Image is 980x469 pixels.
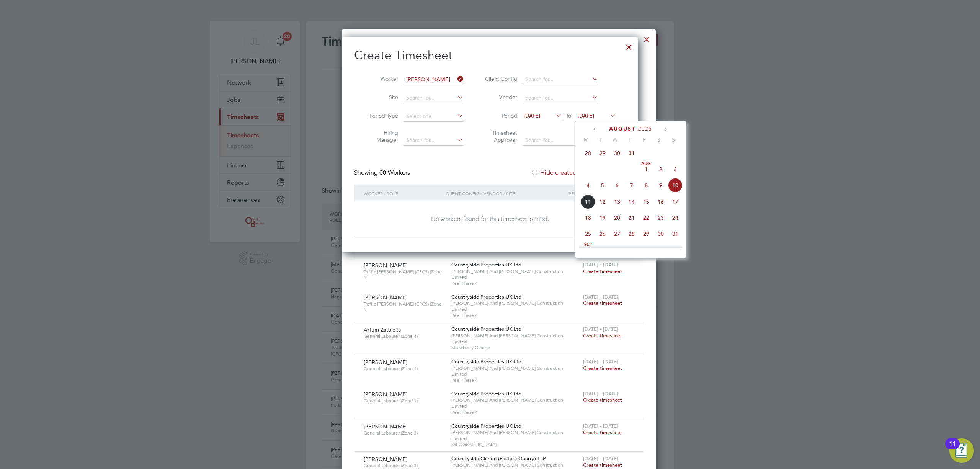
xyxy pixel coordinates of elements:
[379,169,410,176] span: 00 Workers
[403,135,464,146] input: Search for...
[638,126,652,132] span: 2025
[653,227,668,241] span: 30
[668,243,683,257] span: 7
[653,178,668,193] span: 9
[610,178,624,193] span: 6
[609,126,635,132] span: August
[451,358,521,365] span: Countryside Properties UK Ltd
[583,391,618,397] span: [DATE] - [DATE]
[364,398,446,404] span: General Labourer (Zone 1)
[364,391,408,398] span: [PERSON_NAME]
[581,243,595,257] span: 1
[583,462,622,468] span: Create timesheet
[583,268,622,275] span: Create timesheet
[624,243,639,257] span: 4
[668,162,683,176] span: 3
[624,227,639,241] span: 28
[364,423,408,430] span: [PERSON_NAME]
[652,136,666,143] span: S
[610,227,624,241] span: 27
[639,162,653,176] span: 1
[639,162,653,166] span: Aug
[364,301,446,313] span: Traffic [PERSON_NAME] (CPCS) (Zone 1)
[666,136,681,143] span: S
[595,227,610,241] span: 26
[563,111,573,121] span: To
[364,294,408,301] span: [PERSON_NAME]
[523,135,598,146] input: Search for...
[668,211,683,225] span: 24
[531,169,609,176] label: Hide created timesheets
[581,146,595,160] span: 28
[610,146,624,160] span: 30
[610,194,624,209] span: 13
[364,94,398,101] label: Site
[583,365,622,371] span: Create timesheet
[451,441,579,448] span: [GEOGRAPHIC_DATA]
[653,162,668,176] span: 2
[364,366,446,372] span: General Labourer (Zone 1)
[451,312,579,319] span: Peel Phase 4
[668,178,683,193] span: 10
[364,269,446,281] span: Traffic [PERSON_NAME] (CPCS) (Zone 1)
[583,429,622,436] span: Create timesheet
[364,462,446,469] span: General Labourer (Zone 3)
[483,129,517,143] label: Timesheet Approver
[364,75,398,82] label: Worker
[451,300,579,312] span: [PERSON_NAME] And [PERSON_NAME] Construction Limited
[364,326,401,333] span: Artum Zatoloka
[451,430,579,441] span: [PERSON_NAME] And [PERSON_NAME] Construction Limited
[403,111,464,122] input: Select one
[610,243,624,257] span: 3
[583,423,618,429] span: [DATE] - [DATE]
[581,243,595,247] span: Sep
[593,136,608,143] span: T
[362,185,444,202] div: Worker / Role
[581,194,595,209] span: 11
[451,397,579,409] span: [PERSON_NAME] And [PERSON_NAME] Construction Limited
[949,444,956,454] div: 11
[595,194,610,209] span: 12
[451,268,579,280] span: [PERSON_NAME] And [PERSON_NAME] Construction Limited
[364,262,408,269] span: [PERSON_NAME]
[622,136,637,143] span: T
[578,112,594,119] span: [DATE]
[949,438,974,463] button: Open Resource Center, 11 new notifications
[451,455,546,462] span: Countryside Clarion (Eastern Quarry) LLP
[583,332,622,339] span: Create timesheet
[364,112,398,119] label: Period Type
[610,211,624,225] span: 20
[637,136,652,143] span: F
[624,178,639,193] span: 7
[581,227,595,241] span: 25
[624,146,639,160] span: 31
[583,397,622,403] span: Create timesheet
[364,333,446,339] span: General Labourer (Zone 4)
[524,112,540,119] span: [DATE]
[653,194,668,209] span: 16
[608,136,622,143] span: W
[451,365,579,377] span: [PERSON_NAME] And [PERSON_NAME] Construction Limited
[451,377,579,383] span: Peel Phase 4
[403,74,464,85] input: Search for...
[583,261,618,268] span: [DATE] - [DATE]
[639,194,653,209] span: 15
[354,47,626,64] h2: Create Timesheet
[403,93,464,103] input: Search for...
[451,261,521,268] span: Countryside Properties UK Ltd
[451,333,579,345] span: [PERSON_NAME] And [PERSON_NAME] Construction Limited
[451,294,521,300] span: Countryside Properties UK Ltd
[583,294,618,300] span: [DATE] - [DATE]
[583,455,618,462] span: [DATE] - [DATE]
[483,94,517,101] label: Vendor
[595,146,610,160] span: 29
[451,391,521,397] span: Countryside Properties UK Ltd
[581,178,595,193] span: 4
[364,129,398,143] label: Hiring Manager
[567,185,618,202] div: Period
[639,227,653,241] span: 29
[451,423,521,429] span: Countryside Properties UK Ltd
[451,326,521,332] span: Countryside Properties UK Ltd
[523,74,598,85] input: Search for...
[595,178,610,193] span: 5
